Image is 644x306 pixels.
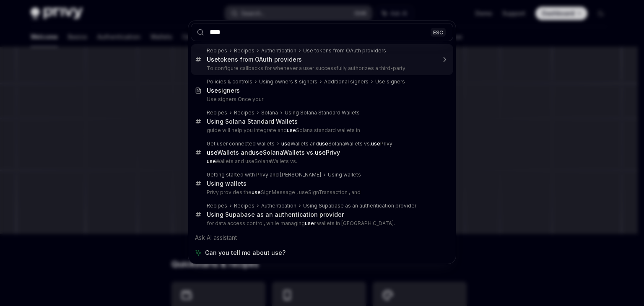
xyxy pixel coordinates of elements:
[328,171,361,178] div: Using wallets
[261,109,278,116] div: Solana
[207,78,252,85] div: Policies & controls
[281,140,291,147] b: use
[207,47,227,54] div: Recipes
[207,171,321,178] div: Getting started with Privy and [PERSON_NAME]
[234,47,254,54] div: Recipes
[207,56,302,63] div: tokens from OAuth providers
[205,249,286,257] span: Can you tell me about use?
[207,202,227,209] div: Recipes
[431,28,446,36] div: ESC
[207,140,275,147] div: Get user connected wallets
[324,78,369,85] div: Additional signers
[261,202,296,209] div: Authentication
[303,47,386,54] div: Use tokens from OAuth providers
[207,118,298,125] div: Using Solana Standard Wallets
[305,220,314,226] b: use
[191,230,453,245] div: Ask AI assistant
[315,149,326,156] b: use
[234,109,254,116] div: Recipes
[319,140,328,147] b: use
[207,87,240,94] div: signers
[207,96,436,103] p: Use signers Once your
[207,149,340,156] div: Wallets and SolanaWallets vs. Privy
[207,127,436,134] p: guide will help you integrate and Solana standard wallets in
[207,158,216,164] b: use
[207,220,436,227] p: for data access control, while managing r wallets in [GEOGRAPHIC_DATA].
[207,109,227,116] div: Recipes
[207,180,247,187] div: Using wallets
[375,78,405,85] div: Use signers
[252,149,263,156] b: use
[207,158,436,165] p: Wallets and useSolanaWallets vs.
[259,78,317,85] div: Using owners & signers
[207,56,218,63] b: Use
[207,65,436,72] p: To configure callbacks for whenever a user successfully authorizes a third-party
[287,127,296,133] b: use
[303,202,416,209] div: Using Supabase as an authentication provider
[252,189,261,195] b: use
[207,189,436,196] p: Privy provides the SignMessage , useSignTransaction , and
[207,149,217,156] b: use
[207,211,344,218] div: Using Supabase as an authentication provider
[207,87,218,94] b: Use
[285,109,360,116] div: Using Solana Standard Wallets
[371,140,380,147] b: use
[281,140,392,147] div: Wallets and SolanaWallets vs. Privy
[261,47,296,54] div: Authentication
[234,202,254,209] div: Recipes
